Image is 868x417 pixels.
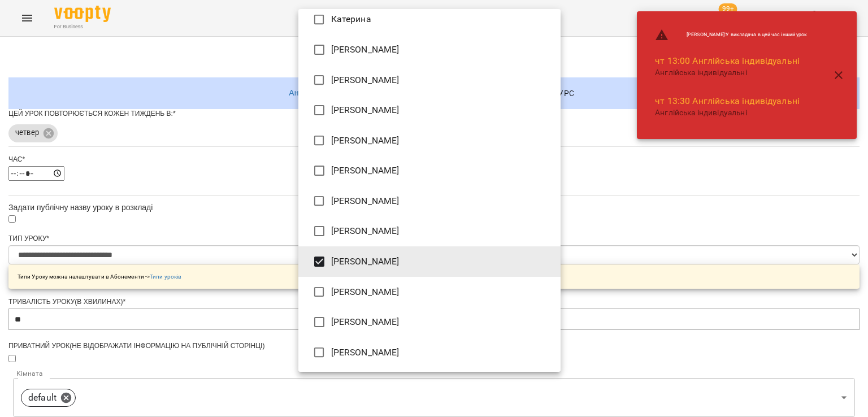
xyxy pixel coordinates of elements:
[298,307,561,337] li: [PERSON_NAME]
[298,65,561,95] li: [PERSON_NAME]
[298,216,561,246] li: [PERSON_NAME]
[298,337,561,368] li: [PERSON_NAME]
[655,107,807,119] p: Англійська індивідуальні
[298,246,561,277] li: [PERSON_NAME]
[298,125,561,156] li: [PERSON_NAME]
[655,55,800,66] a: чт 13:00 Англійська індивідуальні
[298,5,561,35] li: Катерина
[655,95,800,106] a: чт 13:30 Англійська індивідуальні
[298,155,561,186] li: [PERSON_NAME]
[298,277,561,307] li: [PERSON_NAME]
[655,67,807,79] p: Англійська індивідуальні
[298,34,561,65] li: [PERSON_NAME]
[298,95,561,125] li: [PERSON_NAME]
[298,186,561,216] li: [PERSON_NAME]
[646,24,816,46] li: [PERSON_NAME] : У викладача в цей час інший урок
